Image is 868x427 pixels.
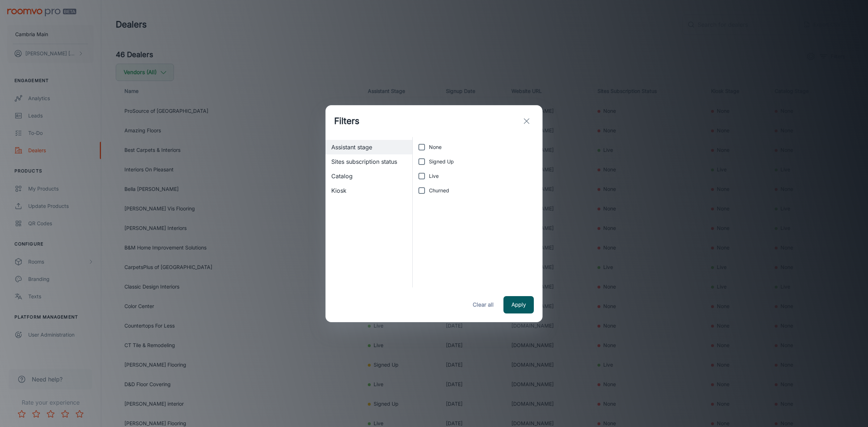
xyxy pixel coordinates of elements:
[519,114,534,128] button: exit
[325,154,412,169] div: Sites subscription status
[429,187,449,195] span: Churned
[469,296,498,313] button: Clear all
[429,143,442,151] span: None
[331,172,407,180] span: Catalog
[331,157,407,166] span: Sites subscription status
[429,172,439,180] span: Live
[325,169,412,183] div: Catalog
[334,115,359,128] h1: Filters
[503,296,534,313] button: Apply
[331,143,407,151] span: Assistant stage
[429,158,454,166] span: Signed Up
[325,140,412,154] div: Assistant stage
[325,183,412,198] div: Kiosk
[331,186,407,195] span: Kiosk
